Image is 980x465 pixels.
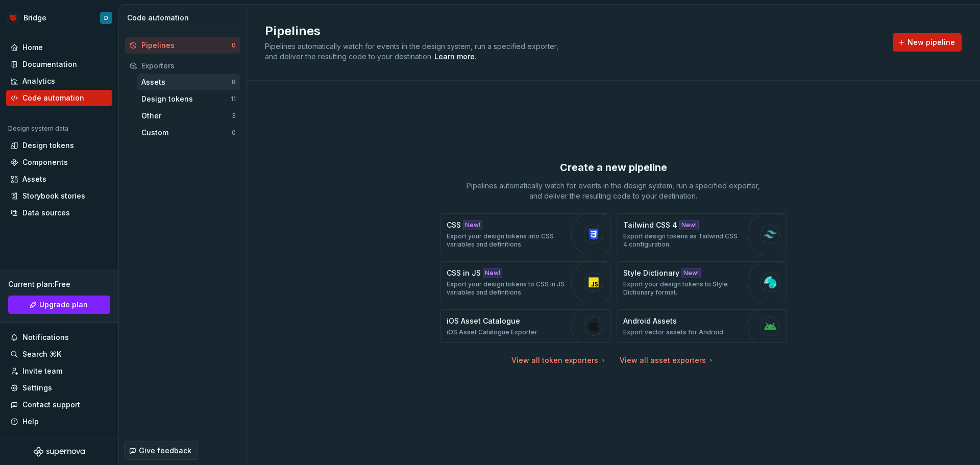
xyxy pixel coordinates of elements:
p: Android Assets [623,316,677,326]
div: Bridge [23,13,46,23]
p: CSS in JS [447,268,481,278]
div: New! [463,220,482,230]
img: 3f850d6b-8361-4b34-8a82-b945b4d8a89b.png [7,12,19,24]
a: Code automation [6,90,112,106]
span: . [433,53,476,61]
p: Style Dictionary [623,268,679,278]
div: New! [483,268,502,278]
div: Notifications [22,332,69,342]
span: New pipeline [908,37,955,47]
div: D [104,14,108,22]
a: Invite team [6,363,112,379]
div: Pipelines [141,40,232,51]
div: Other [141,111,232,121]
p: Export design tokens as Tailwind CSS 4 configuration. [623,232,743,249]
div: Search ⌘K [22,349,61,359]
button: CSSNew!Export your design tokens into CSS variables and definitions. [440,213,610,255]
div: Assets [22,174,46,184]
p: Export your design tokens into CSS variables and definitions. [447,232,566,249]
div: Code automation [22,93,84,103]
div: Documentation [22,59,77,69]
div: Contact support [22,400,80,410]
div: Help [22,417,39,427]
div: Components [22,157,68,167]
h2: Pipelines [265,23,880,39]
div: Design tokens [141,94,231,104]
p: Create a new pipeline [560,160,667,175]
button: Assets8 [137,74,240,90]
div: Assets [141,77,232,87]
a: Design tokens [6,137,112,154]
button: BridgeD [2,7,116,29]
p: Export your design tokens to CSS in JS variables and definitions. [447,280,566,297]
div: Custom [141,128,232,138]
a: View all asset exporters [620,355,715,365]
a: Data sources [6,205,112,221]
button: Style DictionaryNew!Export your design tokens to Style Dictionary format. [617,261,787,303]
button: Custom0 [137,125,240,141]
p: iOS Asset Catalogue [447,316,520,326]
button: Android AssetsExport vector assets for Android [617,309,787,343]
button: CSS in JSNew!Export your design tokens to CSS in JS variables and definitions. [440,261,610,303]
div: Data sources [22,208,70,218]
div: Design system data [8,125,68,133]
button: New pipeline [893,33,962,52]
button: Other3 [137,108,240,124]
p: Pipelines automatically watch for events in the design system, run a specified exporter, and deli... [460,181,767,201]
div: Home [22,42,43,53]
div: Invite team [22,366,62,376]
a: View all token exporters [511,355,607,365]
button: Design tokens11 [137,91,240,107]
svg: Supernova Logo [34,447,85,457]
button: Pipelines0 [125,37,240,54]
div: Current plan : Free [8,279,110,289]
div: 3 [232,112,236,120]
p: Tailwind CSS 4 [623,220,677,230]
p: Export your design tokens to Style Dictionary format. [623,280,743,297]
button: Help [6,413,112,430]
button: Search ⌘K [6,346,112,362]
button: iOS Asset CatalogueiOS Asset Catalogue Exporter [440,309,610,343]
a: Home [6,39,112,56]
span: Pipelines automatically watch for events in the design system, run a specified exporter, and deli... [265,42,560,61]
a: Storybook stories [6,188,112,204]
a: Analytics [6,73,112,89]
div: 11 [231,95,236,103]
a: Documentation [6,56,112,72]
div: Settings [22,383,52,393]
div: Exporters [141,61,236,71]
span: Give feedback [139,446,191,456]
p: iOS Asset Catalogue Exporter [447,328,537,336]
div: Design tokens [22,140,74,151]
div: 0 [232,41,236,50]
div: Code automation [127,13,242,23]
p: Export vector assets for Android [623,328,723,336]
span: Upgrade plan [39,300,88,310]
div: New! [681,268,701,278]
div: Analytics [22,76,55,86]
a: Learn more [434,52,475,62]
div: New! [679,220,699,230]
a: Components [6,154,112,170]
p: CSS [447,220,461,230]
button: Give feedback [124,442,198,460]
div: 8 [232,78,236,86]
button: Tailwind CSS 4New!Export design tokens as Tailwind CSS 4 configuration. [617,213,787,255]
a: Assets [6,171,112,187]
button: Notifications [6,329,112,346]
div: Storybook stories [22,191,85,201]
a: Upgrade plan [8,296,110,314]
div: 0 [232,129,236,137]
button: Contact support [6,397,112,413]
a: Settings [6,380,112,396]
